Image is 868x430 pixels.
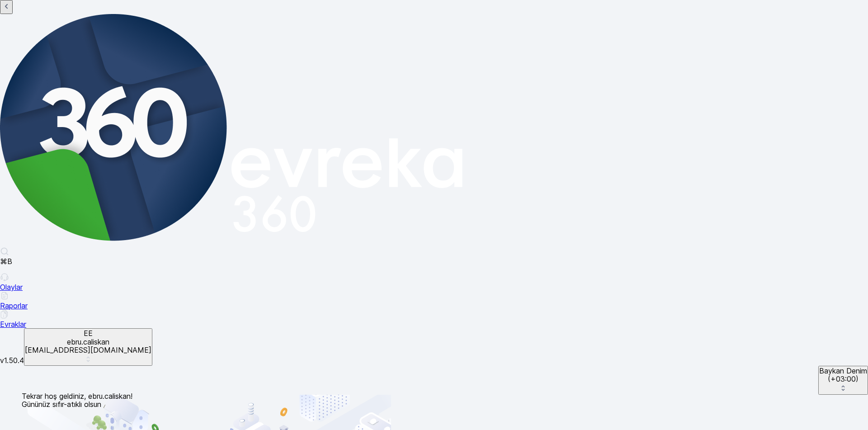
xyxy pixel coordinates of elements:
p: [EMAIL_ADDRESS][DOMAIN_NAME] [25,346,151,354]
p: ( +03:00 ) [819,375,867,383]
img: logo_dark-DEwI_e13.png [231,138,463,246]
span: Gününüz sıfır-atıklı olsun [22,400,101,409]
div: EE [25,329,151,337]
p: Tekrar hoş geldiniz, ebru.caliskan! [22,392,132,400]
button: EEebru.caliskan[EMAIL_ADDRESS][DOMAIN_NAME] [24,328,152,366]
p: Baykan Denim [819,367,867,375]
button: Baykan Denim(+03:00) [818,366,868,395]
p: ebru.caliskan [25,338,151,346]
